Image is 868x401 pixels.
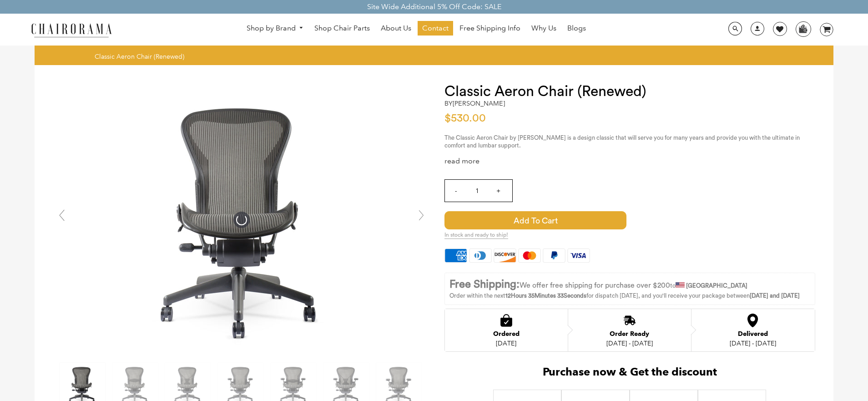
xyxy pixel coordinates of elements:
[444,365,815,383] h2: Purchase now & Get the discount
[449,278,810,292] p: to
[520,282,670,289] span: We offer free shipping for purchase over $200
[453,99,505,107] a: [PERSON_NAME]
[567,24,586,33] span: Blogs
[242,21,308,36] a: Shop by Brand
[26,22,117,38] img: chairorama
[156,21,677,38] nav: DesktopNavigation
[376,21,416,36] a: About Us
[449,279,520,290] strong: Free Shipping:
[422,24,449,33] span: Contact
[444,211,626,229] span: Add to Cart
[563,21,590,36] a: Blogs
[493,340,520,347] div: [DATE]
[531,24,556,33] span: Why Us
[493,330,520,338] div: Ordered
[505,293,586,299] span: 12Hours 35Minutes 33Seconds
[444,211,704,229] button: Add to Cart
[730,330,776,338] div: Delivered
[444,100,505,107] h2: by
[449,292,810,300] p: Order within the next for dispatch [DATE], and you'll receive your package between
[686,283,747,289] strong: [GEOGRAPHIC_DATA]
[418,21,453,36] a: Contact
[105,83,378,356] img: Classic Aeron Chair (Renewed) - chairorama
[444,232,508,239] span: In stock and ready to ship!
[796,22,810,36] img: WhatsApp_Image_2024-07-12_at_16.23.01.webp
[606,330,653,338] div: Order Ready
[445,180,467,202] input: -
[381,24,411,33] span: About Us
[488,180,510,202] input: +
[314,24,370,33] span: Shop Chair Parts
[95,52,187,61] nav: breadcrumbs
[606,340,653,347] div: [DATE] - [DATE]
[310,21,374,36] a: Shop Chair Parts
[459,24,520,33] span: Free Shipping Info
[444,135,800,148] span: The Classic Aeron Chair by [PERSON_NAME] is a design classic that will serve you for many years a...
[455,21,525,36] a: Free Shipping Info
[444,83,815,100] h1: Classic Aeron Chair (Renewed)
[730,340,776,347] div: [DATE] - [DATE]
[105,215,378,223] a: Classic Aeron Chair (Renewed) - chairorama
[95,52,184,61] span: Classic Aeron Chair (Renewed)
[444,113,486,124] span: $530.00
[750,293,800,299] strong: [DATE] and [DATE]
[527,21,561,36] a: Why Us
[444,157,815,166] div: read more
